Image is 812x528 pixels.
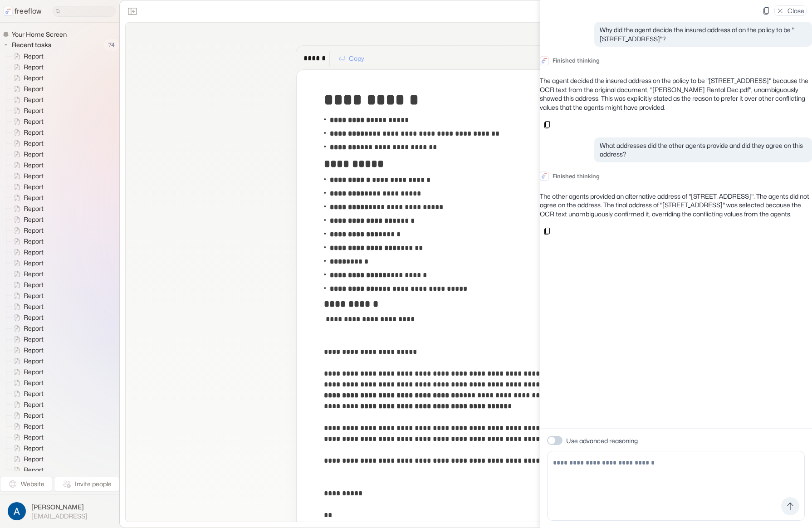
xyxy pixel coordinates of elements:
span: Recent tasks [10,40,54,49]
span: Report [22,73,46,83]
span: Report [22,269,46,279]
span: Report [22,171,46,181]
a: Report [6,94,47,105]
a: Report [6,454,47,464]
a: Report [6,356,47,367]
a: Report [6,192,47,203]
span: Report [22,378,46,387]
a: Report [6,345,47,356]
span: Report [22,204,46,213]
a: Report [6,247,47,258]
span: Report [22,63,46,72]
span: Report [22,389,46,398]
button: Invite people [54,477,119,491]
span: Report [22,95,46,104]
a: Report [6,410,47,421]
a: Report [6,279,47,290]
p: freeflow [15,6,42,17]
a: Report [6,290,47,301]
span: Report [22,335,46,344]
a: Report [6,269,47,279]
img: profile [8,502,26,520]
span: Report [22,52,46,61]
span: [PERSON_NAME] [31,503,88,512]
span: Report [22,117,46,126]
span: Report [22,139,46,148]
a: Report [6,149,47,160]
button: Copy [333,51,370,66]
span: Report [22,411,46,420]
a: Report [6,312,47,323]
span: Report [22,367,46,376]
span: Report [22,433,46,442]
span: Report [22,422,46,431]
button: Close the sidebar [125,4,140,19]
a: Report [6,160,47,171]
span: Report [22,237,46,246]
p: Why did the agent decide the insured address of on the policy to be "[STREET_ADDRESS]"? [600,25,807,43]
button: [PERSON_NAME][EMAIL_ADDRESS] [5,500,114,523]
span: Report [22,302,46,311]
a: Report [6,377,47,388]
a: Report [6,367,47,377]
span: Report [22,346,46,355]
a: Report [6,62,47,73]
a: Report [6,236,47,247]
button: Send message [781,497,799,515]
a: Report [6,301,47,312]
a: Report [6,73,47,83]
span: Report [22,161,46,170]
p: The other agents provided an alternative address of "[STREET_ADDRESS]". The agents did not agree ... [540,192,812,219]
span: Report [22,400,46,409]
span: Report [22,215,46,224]
span: Report [22,455,46,464]
button: Copy message [540,117,554,132]
a: Report [6,105,47,116]
p: Finished thinking [553,56,600,65]
a: Report [6,399,47,410]
a: Report [6,138,47,149]
span: Report [22,150,46,159]
span: Report [22,444,46,453]
span: Report [22,106,46,115]
button: Copy message [540,224,554,239]
span: Report [22,128,46,137]
span: 74 [104,39,119,51]
a: Report [6,214,47,225]
a: Report [6,388,47,399]
a: Report [6,203,47,214]
a: Report [6,323,47,334]
a: Report [6,258,47,269]
span: Report [22,259,46,268]
span: Report [22,182,46,191]
span: Report [22,313,46,322]
span: Report [22,193,46,202]
a: Report [6,421,47,432]
p: Use advanced reasoning [566,436,638,445]
a: Report [6,116,47,127]
span: Report [22,280,46,289]
a: Report [6,83,47,94]
span: Report [22,324,46,333]
p: Finished thinking [553,171,600,181]
span: Report [22,248,46,257]
a: Your Home Screen [3,30,70,39]
a: Report [6,51,47,62]
span: Report [22,465,46,474]
a: Report [6,334,47,345]
a: Report [6,181,47,192]
a: Report [6,225,47,236]
span: [EMAIL_ADDRESS] [31,512,88,520]
span: Report [22,291,46,300]
a: Report [6,443,47,454]
a: freeflow [4,6,42,17]
p: What addresses did the other agents provide and did they agree on this address? [600,141,807,159]
p: The agent decided the insured address on the policy to be "[STREET_ADDRESS]" because the OCR text... [540,76,812,112]
span: Report [22,357,46,366]
span: Report [22,84,46,93]
a: Report [6,432,47,443]
span: Your Home Screen [10,30,69,39]
span: Report [22,226,46,235]
a: Report [6,127,47,138]
a: Report [6,464,47,475]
